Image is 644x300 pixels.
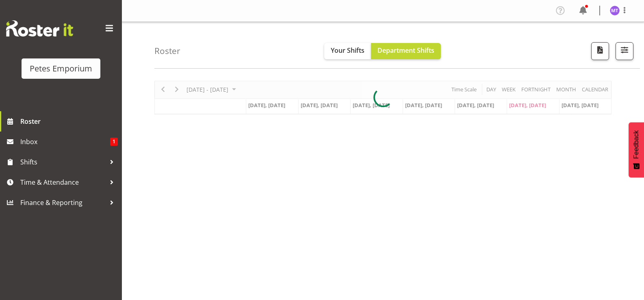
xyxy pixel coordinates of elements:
[20,115,118,127] span: Roster
[20,196,106,209] span: Finance & Reporting
[20,176,106,188] span: Time & Attendance
[6,20,73,37] img: Rosterit website logo
[331,46,364,55] span: Your Shifts
[377,46,434,55] span: Department Shifts
[371,43,441,59] button: Department Shifts
[154,46,180,56] h4: Roster
[20,136,110,148] span: Inbox
[633,130,640,159] span: Feedback
[110,138,118,146] span: 1
[591,42,609,60] button: Download a PDF of the roster according to the set date range.
[20,156,106,168] span: Shifts
[30,63,92,75] div: Petes Emporium
[616,42,633,60] button: Filter Shifts
[324,43,371,59] button: Your Shifts
[629,122,644,177] button: Feedback - Show survey
[610,6,620,15] img: mya-taupawa-birkhead5814.jpg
